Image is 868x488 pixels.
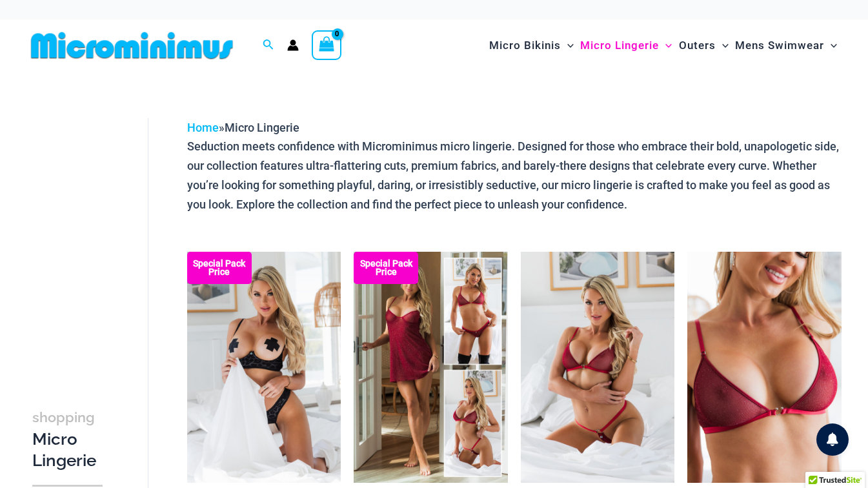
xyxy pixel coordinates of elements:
a: Micro BikinisMenu ToggleMenu Toggle [486,26,577,65]
a: View Shopping Cart, empty [312,30,341,60]
b: Special Pack Price [187,259,252,276]
h3: Micro Lingerie [32,406,103,472]
a: OutersMenu ToggleMenu Toggle [676,26,732,65]
img: Guilty Pleasures Red 1045 Bra 689 Micro 05 [521,252,675,483]
a: Home [187,121,219,134]
span: Mens Swimwear [735,29,824,62]
a: Micro LingerieMenu ToggleMenu Toggle [577,26,675,65]
span: Micro Bikinis [489,29,561,62]
img: Nights Fall Silver Leopard 1036 Bra 6046 Thong 09v2 [187,252,341,483]
span: Menu Toggle [824,29,837,62]
a: Guilty Pleasures Red 1045 Bra 689 Micro 05Guilty Pleasures Red 1045 Bra 689 Micro 06Guilty Pleasu... [521,252,675,483]
span: Menu Toggle [659,29,672,62]
iframe: TrustedSite Certified [32,108,148,366]
span: shopping [32,409,95,425]
a: Guilty Pleasures Red Collection Pack F Guilty Pleasures Red Collection Pack BGuilty Pleasures Red... [354,252,508,483]
b: Special Pack Price [354,259,418,276]
a: Account icon link [287,39,299,51]
img: Guilty Pleasures Red Collection Pack F [354,252,508,483]
img: Guilty Pleasures Red 1045 Bra 01 [687,252,842,483]
span: Micro Lingerie [225,121,299,134]
p: Seduction meets confidence with Microminimus micro lingerie. Designed for those who embrace their... [187,137,842,214]
a: Search icon link [263,37,274,54]
a: Nights Fall Silver Leopard 1036 Bra 6046 Thong 09v2 Nights Fall Silver Leopard 1036 Bra 6046 Thon... [187,252,341,483]
a: Guilty Pleasures Red 1045 Bra 01Guilty Pleasures Red 1045 Bra 02Guilty Pleasures Red 1045 Bra 02 [687,252,842,483]
span: » [187,121,299,134]
img: MM SHOP LOGO FLAT [26,31,238,60]
nav: Site Navigation [484,24,842,67]
a: Mens SwimwearMenu ToggleMenu Toggle [732,26,840,65]
span: Menu Toggle [561,29,574,62]
span: Outers [679,29,716,62]
span: Micro Lingerie [580,29,659,62]
span: Menu Toggle [716,29,729,62]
